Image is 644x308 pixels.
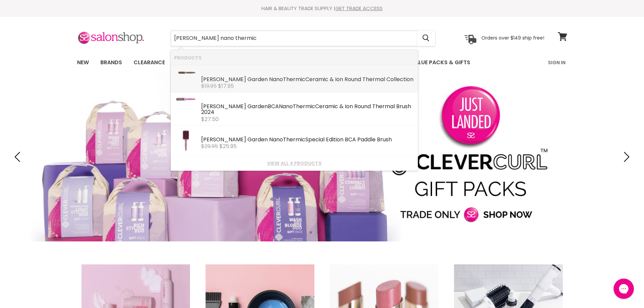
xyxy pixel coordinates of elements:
li: Page dot 1 [310,231,312,234]
a: Sign In [544,55,570,70]
a: Clearance [128,55,170,70]
p: Orders over $149 ship free! [481,35,544,41]
li: Page dot 2 [317,231,319,234]
li: View All [171,156,418,171]
a: Value Packs & Gifts [406,55,475,70]
a: GET TRADE ACCESS [335,5,383,12]
iframe: Gorgias live chat messenger [610,276,637,301]
div: HAIR & BEAUTY TRADE SUPPLY | [69,5,576,12]
b: Garden [247,102,268,110]
span: $17.95 [218,82,234,90]
a: Brands [95,55,127,70]
li: Products: Olivia Garden BCA NanoThermic Ceramic & Ion Round Thermal Brush 2024 [171,92,418,125]
b: Garden [247,75,268,83]
a: View all 4 products [174,161,414,166]
img: NT-34P24_rgb_1200x_2badc0a7-bcc2-48d8-afb6-f245e33c591a.webp [174,96,198,103]
button: Next [619,150,632,164]
b: Nano [279,102,293,110]
li: Products: Olivia Garden NanoThermic Ceramic & Ion Round Thermal Collection [171,65,418,92]
ul: Main menu [72,53,510,72]
button: Previous [12,150,25,164]
li: Products [171,50,418,65]
b: Thermic [283,136,305,143]
b: [PERSON_NAME] [201,136,246,143]
b: Thermic [293,102,315,110]
b: Nano [269,136,283,143]
li: Page dot 3 [325,231,327,234]
form: Product [170,30,435,46]
input: Search [171,30,417,46]
img: OliviaGardenNanothermicBCAPinkPaddleBrush2024_1296x_3028e97d-6fb1-4f60-981c-f1e2f27e5b4f.webp [174,129,198,152]
a: New [72,55,94,70]
img: nt-18_820xGLD_200x.png [174,69,198,76]
s: $29.95 [201,142,218,150]
span: $25.95 [219,142,237,150]
div: BCA Ceramic & Ion Round Thermal Brush 2024 [201,103,414,116]
div: Ceramic & Ion Round Thermal Collection [201,76,414,84]
b: [PERSON_NAME] [201,75,246,83]
b: Garden [247,136,268,143]
span: $27.50 [201,115,219,123]
s: $19.95 [201,82,217,90]
b: [PERSON_NAME] [201,102,246,110]
b: Nano [269,75,283,83]
li: Page dot 4 [332,231,334,234]
li: Products: Olivia Garden NanoThermic Special Edition BCA Paddle Brush [171,125,418,156]
nav: Main [69,53,576,72]
div: Special Edition BCA Paddle Brush [201,137,414,144]
b: Thermic [283,75,305,83]
button: Search [417,30,435,46]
